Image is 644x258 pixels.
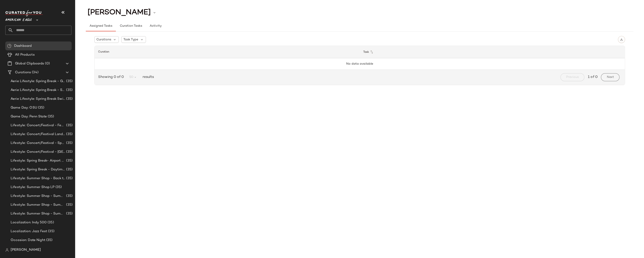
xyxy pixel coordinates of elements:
[11,141,65,146] span: Lifestyle: Concert/Festival - Sporty
[149,24,162,28] span: Activity
[65,123,73,128] span: (35)
[123,37,138,42] span: Task Type
[14,43,32,49] span: Dashboard
[601,73,619,81] button: Next
[11,176,65,181] span: Lifestyle: Summer Shop - Back to School Essentials
[11,185,55,190] span: Lifestyle: Summer Shop LP
[88,8,151,17] span: [PERSON_NAME]
[11,149,65,154] span: Lifestyle: Concert/Festival - [GEOGRAPHIC_DATA]
[44,61,50,66] span: (0)
[45,238,53,243] span: (35)
[11,229,47,234] span: Localization: Jazz Fest
[47,220,54,225] span: (35)
[11,238,45,243] span: Occasion: Date Night
[15,61,44,66] span: Global Clipboards
[65,132,73,137] span: (35)
[65,167,73,172] span: (35)
[11,158,65,163] span: Lifestyle: Spring Break- Airport Style
[11,211,65,216] span: Lifestyle: Summer Shop - Summer Study Sessions
[65,96,73,102] span: (35)
[31,70,38,75] span: (34)
[141,75,154,80] span: results
[15,52,35,57] span: All Products
[95,58,625,70] td: No data available
[7,44,11,48] img: svg%3e
[11,105,37,110] span: Game Day: OSU
[15,70,31,75] span: Curations
[65,211,73,216] span: (35)
[89,24,112,28] span: Assigned Tasks
[65,176,73,181] span: (35)
[96,37,111,42] span: Curations
[11,79,65,84] span: Aerie Lifestyle: Spring Break - Girly/Femme
[65,88,73,93] span: (35)
[65,149,73,154] span: (35)
[65,141,73,146] span: (35)
[11,88,65,93] span: Aerie Lifestyle: Spring Break - Sporty
[11,194,65,199] span: Lifestyle: Summer Shop - Summer Abroad
[11,247,41,253] span: [PERSON_NAME]
[11,202,65,207] span: Lifestyle: Summer Shop - Summer Internship
[55,185,62,190] span: (35)
[65,79,73,84] span: (35)
[11,123,65,128] span: Lifestyle: Concert/Festival - Femme
[5,10,43,16] img: cfy_white_logo.C9jOOHJF.svg
[5,15,32,23] span: American Eagle
[588,75,597,80] span: 1 of 0
[47,114,54,119] span: (35)
[65,194,73,199] span: (35)
[11,132,65,137] span: Lifestyle: Concert/Festival Landing Page
[360,46,625,58] th: Task
[37,105,44,110] span: (35)
[47,229,54,234] span: (35)
[11,114,47,119] span: Game Day: Penn State
[5,248,9,252] img: svg%3e
[98,75,126,80] span: Showing 0 of 0
[620,38,623,41] img: svg%3e
[65,202,73,207] span: (35)
[11,96,65,102] span: Aerie Lifestyle: Spring Break Swimsuits Landing Page
[11,220,47,225] span: Localization: Indy 500
[11,167,65,172] span: Lifestyle: Spring Break - Daytime Casual
[95,46,360,58] th: Curation
[119,24,142,28] span: Curation Tasks
[606,75,614,79] span: Next
[65,158,73,163] span: (35)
